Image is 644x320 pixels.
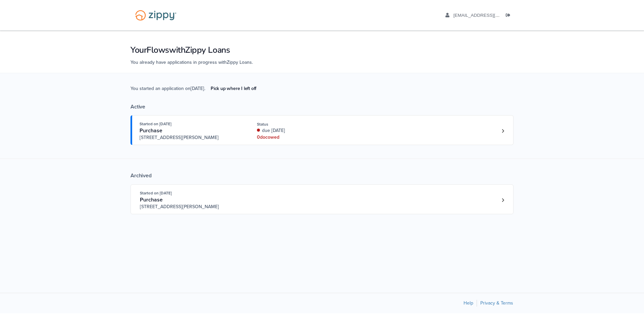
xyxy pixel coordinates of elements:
div: Archived [130,172,514,179]
a: edit profile [445,13,530,19]
span: Started on [DATE] [140,122,171,126]
a: Log out [506,13,513,19]
span: Purchase [140,196,163,203]
span: Started on [DATE] [140,191,172,195]
a: Open loan 4228033 [130,115,514,145]
span: [STREET_ADDRESS][PERSON_NAME] [140,134,242,141]
img: Logo [131,7,181,24]
div: Active [130,103,514,110]
span: aaboley88@icloud.com [453,13,530,18]
div: Status [257,121,346,127]
span: Purchase [140,127,162,134]
div: due [DATE] [257,127,346,134]
span: You already have applications in progress with Zippy Loans . [130,59,253,65]
span: You started an application on [DATE] . [130,85,262,103]
a: Loan number 4228033 [498,126,508,136]
a: Open loan 3802615 [130,184,514,214]
h1: Your Flows with Zippy Loans [130,44,514,56]
a: Privacy & Terms [480,300,513,306]
a: Help [464,300,473,306]
div: 0 doc owed [257,134,346,141]
a: Loan number 3802615 [498,195,508,205]
span: [STREET_ADDRESS][PERSON_NAME] [140,203,242,210]
a: Pick up where I left off [205,83,262,94]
